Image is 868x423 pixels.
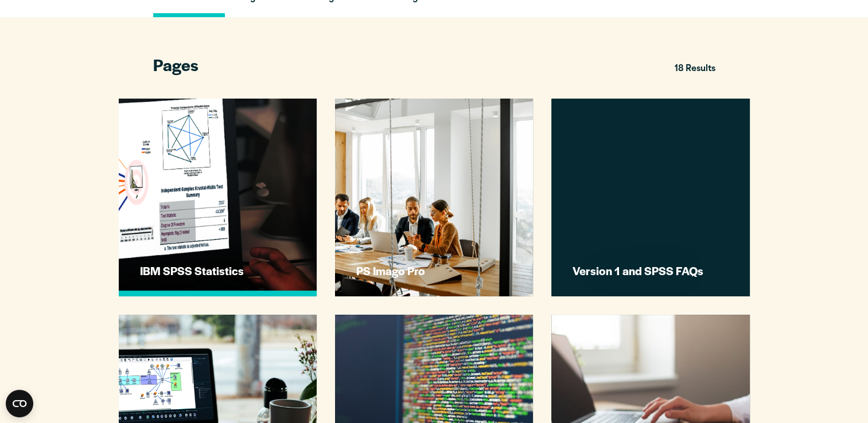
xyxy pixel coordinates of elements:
[6,390,33,417] button: Open CMP widget
[551,99,749,296] a: Version 1 and SPSS FAQs
[675,58,715,80] span: 18 Results
[140,263,298,278] h3: IBM SPSS Statistics
[356,263,515,278] h3: PS Imago Pro
[119,99,317,296] a: IBM SPSS Statistics
[335,99,533,296] a: PS Imago Pro
[573,263,731,278] h3: Version 1 and SPSS FAQs
[153,54,198,76] span: Pages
